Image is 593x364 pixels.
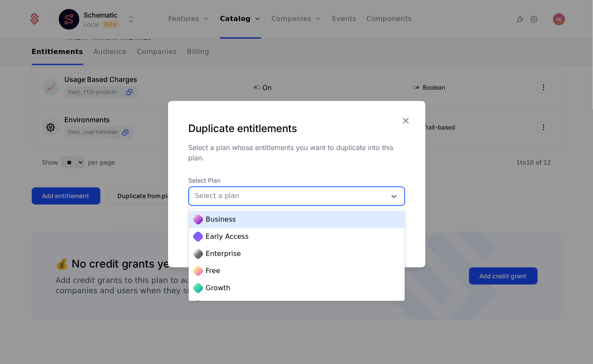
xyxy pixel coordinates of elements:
[206,283,231,293] span: Growth
[206,214,236,225] span: Business
[206,300,236,310] span: Premium
[189,142,405,162] div: Select a plan whose entitlements you want to duplicate into this plan.
[189,121,405,135] div: Duplicate entitlements
[206,266,220,276] span: Free
[206,249,241,259] span: Enterprise
[206,232,249,242] span: Early Access
[189,176,405,185] label: Select Plan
